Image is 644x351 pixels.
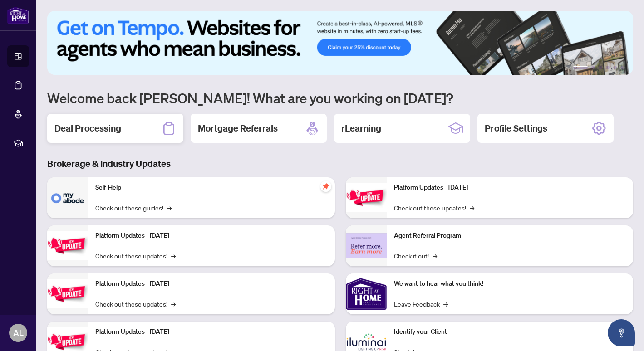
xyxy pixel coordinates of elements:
[613,66,617,69] button: 5
[346,183,387,212] img: Platform Updates - June 23, 2025
[470,203,474,213] span: →
[54,122,121,135] h2: Deal Processing
[394,279,626,289] p: We want to hear what you think!
[573,66,588,69] button: 1
[591,66,595,69] button: 2
[95,183,328,193] p: Self-Help
[608,319,635,346] button: Open asap
[95,231,328,241] p: Platform Updates - [DATE]
[606,66,610,69] button: 4
[47,89,633,107] h1: Welcome back [PERSON_NAME]! What are you working on [DATE]?
[95,299,176,309] a: Check out these updates!→
[171,251,176,261] span: →
[394,327,626,337] p: Identify your Client
[171,299,176,309] span: →
[47,177,88,218] img: Self-Help
[320,181,331,192] span: pushpin
[95,327,328,337] p: Platform Updates - [DATE]
[394,231,626,241] p: Agent Referral Program
[13,327,24,339] span: AL
[7,7,29,24] img: logo
[443,299,448,309] span: →
[95,251,176,261] a: Check out these updates!→
[620,66,624,69] button: 6
[95,203,172,213] a: Check out these guides!→
[485,122,547,135] h2: Profile Settings
[394,251,437,261] a: Check it out!→
[95,279,328,289] p: Platform Updates - [DATE]
[47,11,633,75] img: Slide 0
[167,203,172,213] span: →
[433,251,437,261] span: →
[47,157,633,170] h3: Brokerage & Industry Updates
[394,203,474,213] a: Check out these updates!→
[346,233,387,258] img: Agent Referral Program
[599,66,602,69] button: 3
[394,299,448,309] a: Leave Feedback→
[341,122,381,135] h2: rLearning
[47,231,88,260] img: Platform Updates - September 16, 2025
[394,183,626,193] p: Platform Updates - [DATE]
[198,122,278,135] h2: Mortgage Referrals
[47,279,88,308] img: Platform Updates - July 21, 2025
[346,273,387,314] img: We want to hear what you think!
